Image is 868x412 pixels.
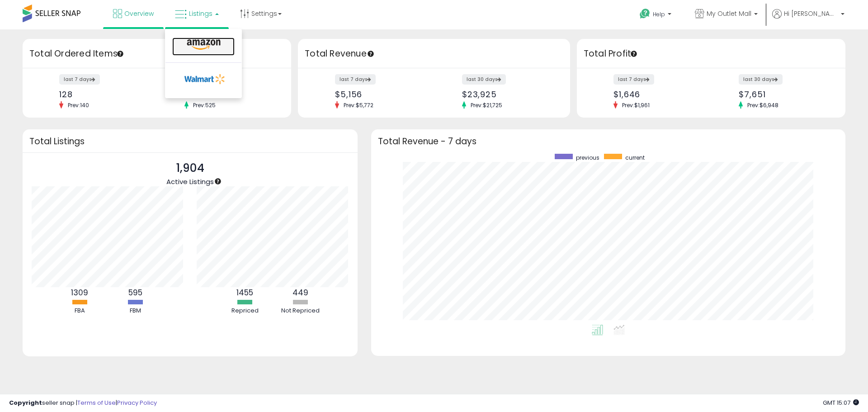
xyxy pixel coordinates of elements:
[618,101,654,109] span: Prev: $1,961
[335,90,427,99] div: $5,156
[339,101,378,109] span: Prev: $5,772
[29,138,351,145] h3: Total Listings
[613,90,704,99] div: $1,646
[9,398,42,407] strong: Copyright
[613,74,654,85] label: last 7 days
[367,50,375,58] div: Tooltip anchor
[128,287,142,298] b: 595
[739,74,783,85] label: last 30 days
[71,287,88,298] b: 1309
[305,47,563,60] h3: Total Revenue
[625,154,645,161] span: current
[335,74,376,85] label: last 7 days
[52,307,107,315] div: FBA
[77,398,116,407] a: Terms of Use
[772,9,844,29] a: Hi [PERSON_NAME]
[292,287,308,298] b: 449
[378,138,839,145] h3: Total Revenue - 7 days
[462,74,506,85] label: last 30 days
[218,307,272,315] div: Repriced
[184,90,275,99] div: 596
[466,101,507,109] span: Prev: $21,725
[166,160,214,177] p: 1,904
[189,9,212,18] span: Listings
[739,90,830,99] div: $7,651
[236,287,253,298] b: 1455
[576,154,599,161] span: previous
[63,101,94,109] span: Prev: 140
[116,50,124,58] div: Tooltip anchor
[9,399,157,407] div: seller snap | |
[274,307,328,315] div: Not Repriced
[784,9,838,18] span: Hi [PERSON_NAME]
[166,177,214,186] span: Active Listings
[117,398,157,407] a: Privacy Policy
[108,307,162,315] div: FBM
[632,1,680,29] a: Help
[639,8,651,19] i: Get Help
[743,101,783,109] span: Prev: $6,948
[189,101,220,109] span: Prev: 525
[214,177,222,185] div: Tooltip anchor
[630,50,638,58] div: Tooltip anchor
[59,90,150,99] div: 128
[59,74,100,85] label: last 7 days
[823,398,859,407] span: 2025-08-15 15:07 GMT
[124,9,154,18] span: Overview
[29,47,284,60] h3: Total Ordered Items
[462,90,554,99] div: $23,925
[707,9,751,18] span: My Outlet Mall
[653,10,665,18] span: Help
[584,47,839,60] h3: Total Profit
